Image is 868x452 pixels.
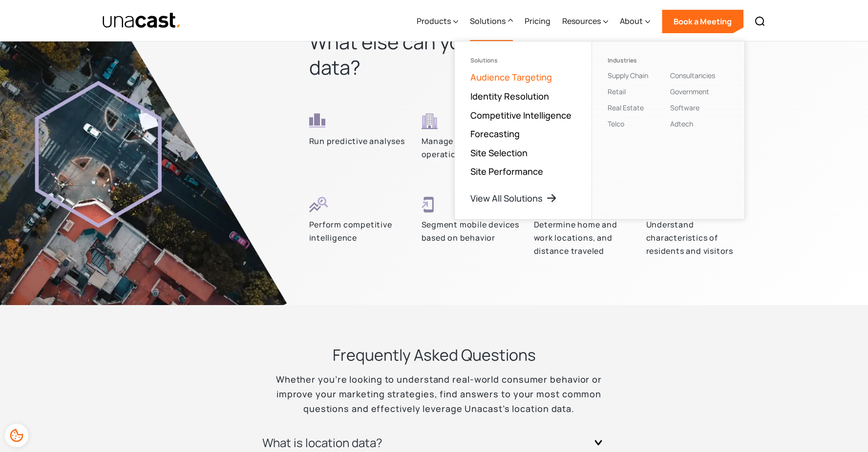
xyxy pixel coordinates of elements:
[262,435,382,451] h3: What is location data?
[417,15,451,27] div: Products
[309,135,405,148] p: Run predictive analyses
[670,71,715,80] a: Consultancies
[534,218,635,257] p: Determine home and work locations, and distance traveled
[470,15,506,27] div: Solutions
[251,372,617,416] p: Whether you’re looking to understand real-world consumer behavior or improve your marketing strat...
[102,12,182,29] img: Unacast text logo
[470,128,520,140] a: Forecasting
[309,218,410,244] p: Perform competitive intelligence
[454,41,745,220] nav: Solutions
[470,165,543,177] a: Site Performance
[620,15,643,27] div: About
[662,10,743,33] a: Book a Meeting
[670,103,699,112] a: Software
[333,344,536,366] h3: Frequently Asked Questions
[562,15,601,27] div: Resources
[754,16,766,27] img: Search icon
[525,1,550,41] a: Pricing
[470,90,549,102] a: Identity Resolution
[5,424,28,447] div: Cookie Preferences
[102,12,182,29] a: home
[620,1,650,41] div: About
[470,71,552,83] a: Audience Targeting
[470,147,528,159] a: Site Selection
[309,29,635,80] h2: What else can you do with location data?
[608,119,624,128] a: Telco
[470,192,557,204] a: View All Solutions
[422,135,522,161] p: Manage store operations
[670,119,693,128] a: Adtech
[670,87,709,96] a: Government
[608,71,648,80] a: Supply Chain
[562,1,608,41] div: Resources
[608,87,626,96] a: Retail
[470,1,513,41] div: Solutions
[470,57,576,64] div: Solutions
[608,57,666,64] div: Industries
[470,109,572,121] a: Competitive Intelligence
[422,218,522,244] p: Segment mobile devices based on behavior
[417,1,458,41] div: Products
[646,218,747,257] p: Understand characteristics of residents and visitors
[608,103,644,112] a: Real Estate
